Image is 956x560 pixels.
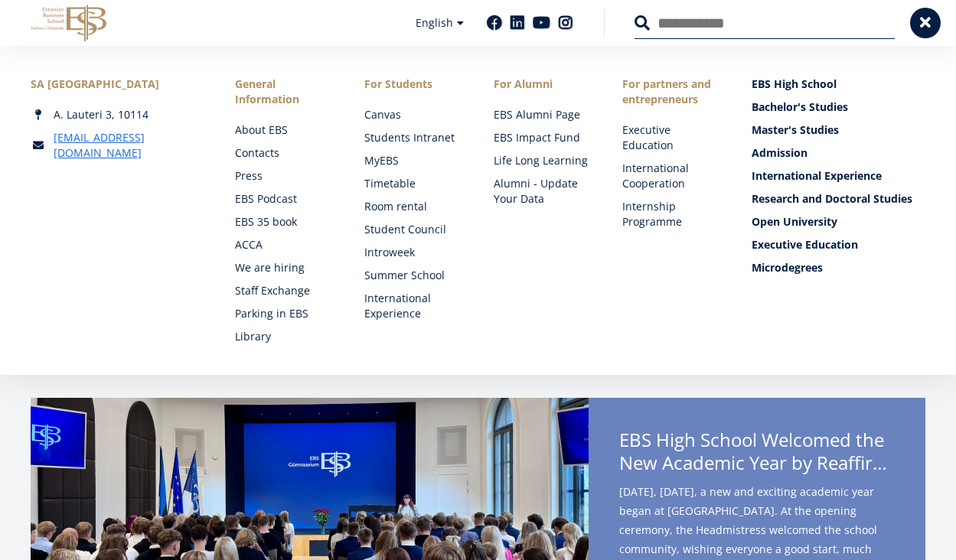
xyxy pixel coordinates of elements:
[364,107,463,122] a: Canvas
[510,15,525,31] a: Linkedin
[235,306,334,321] a: Parking in EBS
[619,428,895,479] span: EBS High School Welcomed the
[494,153,592,168] a: Life Long Learning
[364,268,463,283] a: Summer School
[31,107,204,122] div: A. Lauteri 3, 10114
[235,214,334,230] a: EBS 35 book
[619,451,895,474] span: New Academic Year by Reaffirming Its Core Values
[487,15,502,31] a: Facebook
[235,122,334,138] a: About EBS
[235,77,334,107] span: General Information
[494,107,592,122] a: EBS Alumni Page
[364,176,463,191] a: Timetable
[622,77,721,107] span: For partners and entrepreneurs
[364,153,463,168] a: MyEBS
[364,222,463,237] a: Student Council
[752,122,925,138] a: Master's Studies
[622,161,721,191] a: International Cooperation
[364,77,463,92] a: For Students
[752,260,925,275] a: Microdegrees
[752,145,925,161] a: Admission
[54,130,204,161] a: [EMAIL_ADDRESS][DOMAIN_NAME]
[364,199,463,214] a: Room rental
[752,168,925,184] a: International Experience
[622,199,721,230] a: Internship Programme
[235,168,334,184] a: Press
[364,130,463,145] a: Students Intranet
[235,283,334,298] a: Staff Exchange
[752,237,925,252] a: Executive Education
[235,145,334,161] a: Contacts
[235,237,334,252] a: ACCA
[235,191,334,207] a: EBS Podcast
[364,291,463,321] a: International Experience
[235,260,334,275] a: We are hiring
[752,214,925,230] a: Open University
[31,77,204,92] div: SA [GEOGRAPHIC_DATA]
[752,77,925,92] a: EBS High School
[533,15,550,31] a: Youtube
[235,329,334,344] a: Library
[752,99,925,115] a: Bachelor's Studies
[494,130,592,145] a: EBS Impact Fund
[558,15,573,31] a: Instagram
[494,77,592,92] span: For Alumni
[364,245,463,260] a: Introweek
[494,176,592,207] a: Alumni - Update Your Data
[622,122,721,153] a: Executive Education
[752,191,925,207] a: Research and Doctoral Studies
